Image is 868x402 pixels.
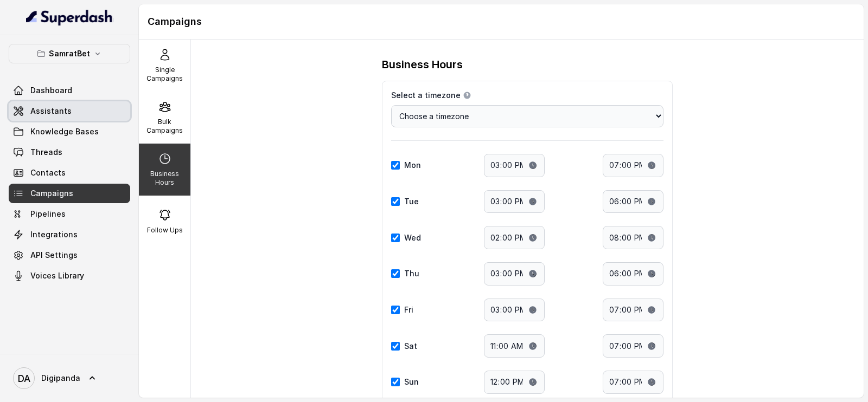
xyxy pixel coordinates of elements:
[391,90,461,101] span: Select a timezone
[26,9,113,26] img: light.svg
[41,373,80,384] span: Digipanda
[30,167,66,178] span: Contacts
[404,341,417,352] label: Sat
[30,126,99,137] span: Knowledge Bases
[30,85,72,96] span: Dashboard
[9,44,130,63] button: SamratBet
[30,188,73,199] span: Campaigns
[404,160,421,171] label: Mon
[9,225,130,244] a: Integrations
[9,266,130,286] a: Voices Library
[9,122,130,141] a: Knowledge Bases
[463,91,471,100] button: Select a timezone
[30,209,66,219] span: Pipelines
[404,268,419,279] label: Thu
[9,81,130,100] a: Dashboard
[382,57,463,72] h3: Business Hours
[9,363,130,393] a: Digipanda
[9,101,130,121] a: Assistants
[9,142,130,162] a: Threads
[148,13,855,30] h1: Campaigns
[143,66,186,83] p: Single Campaigns
[404,232,421,243] label: Wed
[30,147,62,158] span: Threads
[9,163,130,183] a: Contacts
[9,184,130,203] a: Campaigns
[30,106,72,116] span: Assistants
[9,204,130,224] a: Pipelines
[404,304,413,315] label: Fri
[9,245,130,265] a: API Settings
[49,47,90,60] p: SamratBet
[143,118,186,135] p: Bulk Campaigns
[404,377,419,387] label: Sun
[147,226,183,235] p: Follow Ups
[404,196,419,207] label: Tue
[143,170,186,187] p: Business Hours
[30,229,78,240] span: Integrations
[30,250,78,261] span: API Settings
[30,270,84,281] span: Voices Library
[18,373,30,384] text: DA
